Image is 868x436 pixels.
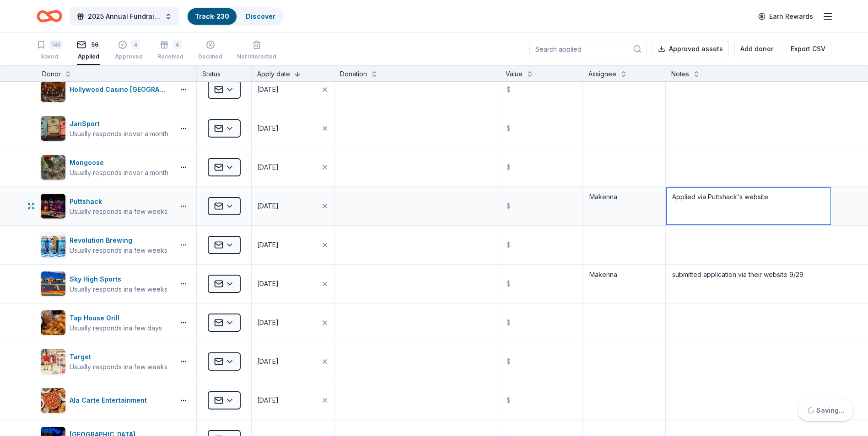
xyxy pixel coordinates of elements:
button: [DATE] [252,381,334,420]
button: Add donor [734,41,779,57]
button: [DATE] [252,70,334,109]
div: [DATE] [257,239,279,250]
div: Revolution Brewing [70,235,167,246]
button: [DATE] [252,109,334,148]
textarea: Makenna [584,188,664,224]
textarea: submitted application via their website 9/29 [667,266,830,302]
button: Approved assets [652,41,729,57]
input: Search applied [529,41,647,57]
img: Image for Hollywood Casino Aurora [41,77,65,102]
img: Image for Sky High Sports [41,271,65,296]
div: [DATE] [257,317,279,328]
button: Image for Sky High SportsSky High SportsUsually responds ina few weeks [40,271,171,297]
div: [DATE] [257,123,279,134]
button: 56Applied [77,37,100,65]
button: Export CSV [785,41,831,57]
div: Usually responds in a few days [70,324,162,333]
button: 2025 Annual Fundraising Gala [70,7,179,26]
button: [DATE] [252,265,334,303]
div: Tap House Grill [70,313,162,324]
div: [DATE] [257,356,279,367]
button: Not interested [237,37,276,65]
button: [DATE] [252,187,334,225]
textarea: Applied via Puttshack's website [667,188,830,224]
img: Image for Tap House Grill [41,310,65,335]
div: Usually responds in a few weeks [70,285,167,294]
div: Target [70,351,167,362]
div: Donation [340,69,367,80]
a: Discover [246,12,275,20]
button: Image for Hollywood Casino AuroraHollywood Casino [GEOGRAPHIC_DATA] [40,77,171,102]
img: Image for Target [41,349,65,374]
img: Image for Mongoose [41,155,65,180]
textarea: Makenna [584,266,664,302]
button: Image for JanSportJanSportUsually responds inover a month [40,116,171,141]
button: [DATE] [252,342,334,381]
button: Track· 230Discover [187,7,284,26]
div: Apply date [257,69,290,80]
div: Donor [42,69,61,80]
div: [DATE] [257,162,279,173]
button: 4Approved [115,37,143,65]
div: Hollywood Casino [GEOGRAPHIC_DATA] [70,84,171,95]
button: Image for MongooseMongooseUsually responds inover a month [40,154,171,180]
div: 4 [131,40,140,49]
button: 4Received [157,37,183,65]
div: Applied [77,53,100,60]
div: Saved [37,53,62,60]
button: 145Saved [37,37,62,65]
div: Notes [671,69,689,80]
img: Image for Puttshack [41,194,65,218]
div: Usually responds in over a month [70,129,168,138]
div: [DATE] [257,201,279,212]
div: Value [506,69,523,80]
div: [DATE] [257,84,279,95]
div: Usually responds in a few weeks [70,362,167,372]
div: JanSport [70,118,168,129]
div: Mongoose [70,157,168,168]
div: Usually responds in a few weeks [70,207,167,216]
button: Declined [198,37,222,65]
div: Received [157,51,183,58]
div: Usually responds in over a month [70,168,168,177]
img: Image for JanSport [41,116,65,141]
div: Ala Carte Entertainment [70,395,151,406]
div: 4 [173,38,182,48]
div: Approved [115,53,143,60]
button: Image for TargetTargetUsually responds ina few weeks [40,349,171,374]
div: Declined [198,53,222,60]
div: Not interested [237,53,276,60]
span: 2025 Annual Fundraising Gala [88,11,161,22]
div: Usually responds in a few weeks [70,246,167,255]
button: [DATE] [252,303,334,342]
a: Home [37,5,62,27]
button: [DATE] [252,226,334,264]
div: 145 [49,40,62,49]
div: Assignee [588,69,616,80]
a: Earn Rewards [753,8,819,25]
div: [DATE] [257,395,279,406]
button: Image for Revolution BrewingRevolution BrewingUsually responds ina few weeks [40,232,171,258]
button: Image for Tap House GrillTap House GrillUsually responds ina few days [40,310,171,335]
div: 56 [90,40,100,49]
img: Image for Ala Carte Entertainment [41,388,65,413]
div: Sky High Sports [70,274,167,285]
button: [DATE] [252,148,334,186]
button: Image for PuttshackPuttshackUsually responds ina few weeks [40,193,171,219]
button: Image for Ala Carte EntertainmentAla Carte Entertainment [40,388,171,413]
img: Image for Revolution Brewing [41,233,65,257]
div: Puttshack [70,196,167,207]
div: [DATE] [257,278,279,289]
a: Track· 230 [195,12,229,20]
div: Status [197,65,252,81]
